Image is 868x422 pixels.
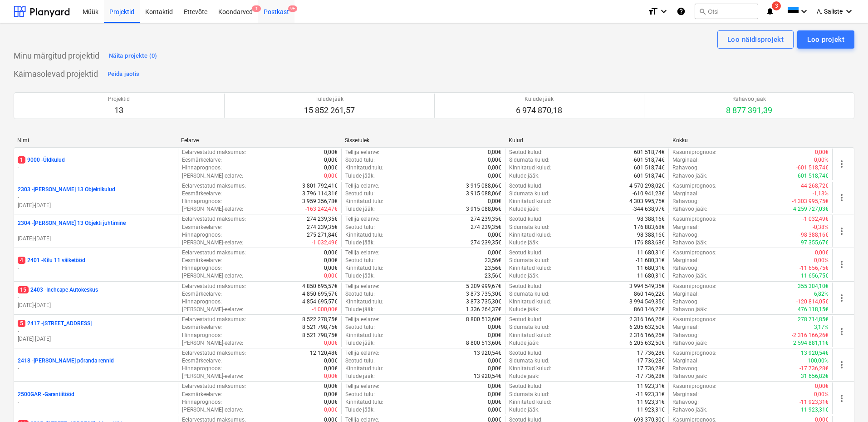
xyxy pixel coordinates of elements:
button: Näita projekte (0) [107,49,160,63]
p: -601 518,74€ [633,156,665,164]
p: Kinnitatud tulu : [345,365,383,372]
p: Käimasolevad projektid [14,69,98,79]
p: -0,38% [813,223,829,231]
p: Sidumata kulud : [509,156,549,164]
p: -1,13% [813,190,829,198]
p: Rahavoo jääk : [672,339,707,347]
p: 2303 - [PERSON_NAME] 13 Objektikulud [18,186,115,194]
p: -344 638,97€ [633,205,665,213]
p: [DATE] - [DATE] [18,302,174,309]
p: 4 259 727,03€ [793,205,829,213]
p: 3 994 549,35€ [629,283,665,290]
p: Hinnaprognoos : [182,164,222,172]
p: 2 316 166,26€ [629,332,665,339]
p: 1 336 264,37€ [466,306,501,313]
p: Eesmärkeelarve : [182,323,222,331]
p: 0,00€ [488,231,501,239]
p: Rahavoo jääk : [672,172,707,180]
i: format_size [647,6,658,17]
p: Rahavoog : [672,198,699,205]
p: Kinnitatud tulu : [345,298,383,306]
div: Näita projekte (0) [109,51,157,61]
p: 3 915 088,06€ [466,190,501,198]
p: Marginaal : [672,357,699,365]
p: 476 118,15€ [798,306,829,313]
p: Seotud kulud : [509,283,543,290]
div: Kokku [672,137,829,144]
p: 278 714,85€ [798,316,829,323]
p: Kinnitatud kulud : [509,164,551,172]
p: 2401 - Kilu 11 väiketööd [18,257,85,264]
p: 601 518,74€ [798,172,829,180]
p: Hinnaprognoos : [182,198,222,205]
p: 3 994 549,35€ [629,298,665,306]
p: Eelarvestatud maksumus : [182,316,246,323]
p: -1 032,49€ [803,215,829,223]
p: 23,56€ [485,257,501,264]
p: Marginaal : [672,323,699,331]
p: Sidumata kulud : [509,257,549,264]
div: Nimi [17,137,174,144]
p: [PERSON_NAME]-eelarve : [182,172,243,180]
i: notifications [765,6,775,17]
div: 2418 -[PERSON_NAME] põranda rennid- [18,357,174,372]
p: 0,00€ [488,149,501,156]
p: Tulude jääk : [345,339,375,347]
p: 3 801 792,41€ [302,182,338,190]
p: Eelarvestatud maksumus : [182,283,246,290]
p: -11 656,75€ [799,264,829,272]
p: Seotud kulud : [509,182,543,190]
p: 8 800 513,60€ [466,339,501,347]
p: - [18,164,174,172]
p: Kulude jääk : [509,272,539,280]
p: 17 736,28€ [637,365,665,372]
div: Eelarve [181,137,338,144]
p: -11 680,31€ [636,257,665,264]
p: 0,00% [814,257,829,264]
p: Rahavoog : [672,264,699,272]
p: Tellija eelarve : [345,249,379,257]
p: Hinnaprognoos : [182,298,222,306]
p: 0,00€ [324,365,338,372]
p: - [18,194,174,201]
p: - [18,264,174,272]
span: more_vert [836,359,847,370]
p: 3 959 356,78€ [302,198,338,205]
span: 9+ [288,5,297,12]
p: 0,00€ [815,249,829,257]
p: [DATE] - [DATE] [18,235,174,243]
p: 3 915 088,06€ [466,205,501,213]
p: Tulude jääk : [345,306,375,313]
p: Marginaal : [672,257,699,264]
p: Seotud kulud : [509,249,543,257]
p: Hinnaprognoos : [182,264,222,272]
p: 13 920,54€ [801,349,829,357]
p: Seotud kulud : [509,349,543,357]
p: 11 680,31€ [637,264,665,272]
p: 860 146,22€ [634,306,665,313]
p: Kulude jääk : [509,239,539,247]
p: 8 877 391,39 [726,105,772,116]
p: Tellija eelarve : [345,316,379,323]
p: 0,00€ [488,365,501,372]
div: 152403 -Inchcape Autokeskus-[DATE]-[DATE] [18,286,174,309]
p: 98 388,16€ [637,215,665,223]
p: Hinnaprognoos : [182,332,222,339]
span: search [699,8,706,15]
span: 1 [18,156,25,164]
p: 0,00% [814,156,829,164]
p: 13 [108,105,130,116]
p: 6,82% [814,290,829,298]
p: 0,00€ [815,149,829,156]
p: Seotud tulu : [345,223,375,231]
p: Eelarvestatud maksumus : [182,182,246,190]
p: Kinnitatud tulu : [345,164,383,172]
p: 274 239,35€ [307,215,338,223]
p: 176 883,68€ [634,239,665,247]
p: 0,00€ [324,357,338,365]
p: -98 388,16€ [799,231,829,239]
p: Kinnitatud kulud : [509,231,551,239]
p: Hinnaprognoos : [182,231,222,239]
p: 8 800 513,60€ [466,316,501,323]
p: -23,56€ [483,272,501,280]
